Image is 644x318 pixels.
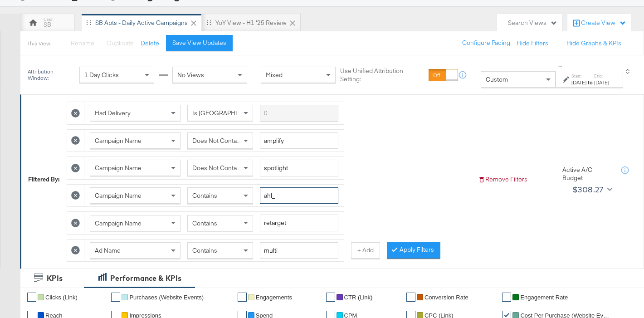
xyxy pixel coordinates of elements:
span: Campaign Name [95,137,141,145]
span: Campaign Name [95,164,141,172]
a: ✔ [111,293,120,302]
button: Remove Filters [478,175,527,184]
input: Enter a search term [260,215,338,231]
span: Does Not Contain [192,164,242,172]
span: Clicks (Link) [45,294,78,301]
div: Search Views [508,19,557,27]
span: Duplicate [107,39,134,47]
button: Apply Filters [387,242,440,259]
span: Had Delivery [95,109,131,117]
span: Engagements [256,294,292,301]
label: Start: [571,73,586,79]
input: Enter a search term [260,187,338,204]
input: Enter a search term [260,105,338,122]
a: ✔ [502,293,511,302]
span: Purchases (Website Events) [129,294,204,301]
div: Create View [581,19,626,28]
a: ✔ [27,293,36,302]
span: Contains [192,219,217,227]
div: SB [44,20,51,29]
div: [DATE] [571,79,586,86]
div: Filtered By: [28,175,60,184]
span: Rename [71,39,94,47]
strong: to [586,79,594,86]
div: Attribution Window: [27,68,75,81]
button: $308.27 [569,182,614,197]
input: Enter a search term [260,242,338,259]
button: Save View Updates [166,35,233,51]
button: Configure Pacing [456,35,517,51]
button: Delete [141,39,159,48]
button: Hide Graphs & KPIs [566,39,621,48]
span: Does Not Contain [192,137,242,145]
span: Campaign Name [95,191,141,200]
div: Drag to reorder tab [206,20,211,25]
span: Engagement Rate [520,294,568,301]
input: Enter a search term [260,160,338,176]
a: ✔ [238,293,247,302]
span: Campaign Name [95,219,141,227]
span: ↑ [556,65,565,68]
div: [DATE] [594,79,609,86]
button: + Add [351,242,380,259]
span: Contains [192,246,217,254]
div: Save View Updates [172,39,226,47]
div: Active A/C Budget [562,166,612,182]
span: Conversion Rate [424,294,468,301]
a: ✔ [406,293,415,302]
span: CTR (Link) [344,294,373,301]
span: Mixed [266,71,283,79]
span: 1 Day Clicks [84,71,119,79]
div: Drag to reorder tab [86,20,91,25]
div: YoY View - H1 '25 Review [215,19,287,27]
div: $308.27 [572,183,604,196]
div: KPIs [47,273,63,284]
div: Performance & KPIs [110,273,181,284]
div: This View: [27,40,51,47]
button: Hide Filters [517,39,548,48]
span: Custom [486,75,508,83]
span: No Views [177,71,204,79]
span: Contains [192,191,217,200]
div: SB Apts - Daily Active Campaigns [95,19,188,27]
a: ✔ [326,293,335,302]
label: Use Unified Attribution Setting: [340,67,425,83]
input: Enter a search term [260,132,338,149]
label: End: [594,73,609,79]
span: Is [GEOGRAPHIC_DATA] [192,109,262,117]
span: Ad Name [95,246,121,254]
